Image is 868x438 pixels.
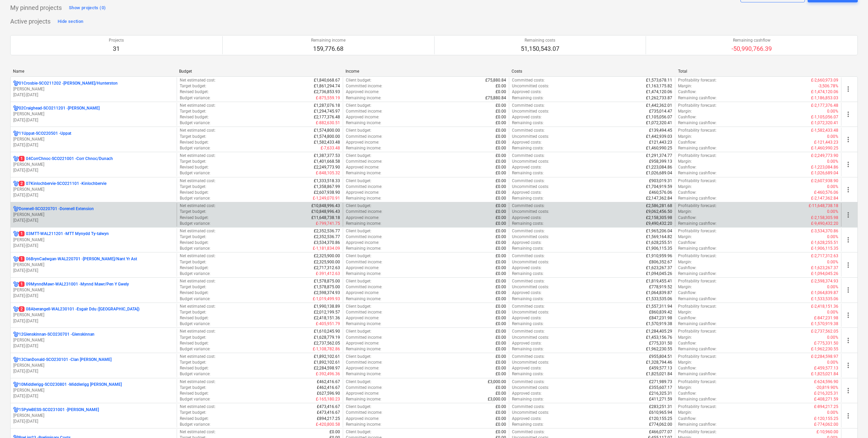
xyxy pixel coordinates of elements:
[13,206,19,212] div: Project has multi currencies enabled
[809,203,838,209] p: £-11,648,738.18
[19,206,94,212] p: Dorenell-SCO220701 - Dorenell Extension
[496,108,506,114] p: £0.00
[13,231,174,248] div: 103MTT-WAL211201 -MTT Mynydd Ty-talwyn[PERSON_NAME][DATE]-[DATE]
[13,206,174,223] div: Dorenell-SCO220701 -Dorenell Extension[PERSON_NAME][DATE]-[DATE]
[496,215,506,221] p: £0.00
[13,117,174,123] p: [DATE] - [DATE]
[109,38,124,43] p: Projects
[512,195,544,201] p: Remaining costs :
[13,407,174,424] div: 15PyleBESS-SCO231001 -[PERSON_NAME][PERSON_NAME][DATE]-[DATE]
[512,114,542,120] p: Approved costs :
[316,120,340,126] p: £-882,630.51
[512,153,545,159] p: Committed costs :
[314,153,340,159] p: £1,387,377.53
[19,181,106,187] p: 07Kinlochbervie-SCO221101 - Kinlochbervie
[13,212,174,218] p: [PERSON_NAME]
[512,140,542,145] p: Approved costs :
[19,105,100,111] p: 02Craighead-SCO211201 - [PERSON_NAME]
[180,184,206,190] p: Target budget :
[346,128,371,133] p: Client budget :
[19,306,139,312] p: 08Aberangell-WAL230101 - Esgair Ddu ([GEOGRAPHIC_DATA])
[13,256,19,262] div: Project has multi currencies enabled
[496,164,506,170] p: £0.00
[180,221,210,227] p: Budget variance :
[13,181,174,198] div: 207Kinlochbervie-SCO221101 -Kinlochbervie[PERSON_NAME][DATE]-[DATE]
[512,221,544,227] p: Remaining costs :
[814,140,838,145] p: £-121,443.23
[346,103,371,108] p: Client budget :
[811,178,838,184] p: £-2,607,938.90
[834,405,868,438] iframe: Chat Widget
[19,256,25,262] span: 1
[13,382,174,399] div: 10Middlerigg-SCO230801 -Middlerigg [PERSON_NAME][PERSON_NAME][DATE]-[DATE]
[311,209,340,215] p: £10,848,996.43
[678,164,696,170] p: Cashflow :
[496,120,506,126] p: £0.00
[13,419,174,424] p: [DATE] - [DATE]
[678,170,717,176] p: Remaining cashflow :
[678,153,717,159] p: Profitability forecast :
[180,215,209,221] p: Revised budget :
[512,108,549,114] p: Uncommitted costs :
[512,103,545,108] p: Committed costs :
[10,17,50,26] p: Active projects
[19,156,25,161] span: 1
[13,142,174,148] p: [DATE] - [DATE]
[646,184,672,190] p: £1,704,919.59
[346,221,381,227] p: Remaining income :
[678,145,717,151] p: Remaining cashflow :
[346,190,379,195] p: Approved income :
[811,164,838,170] p: £-1,223,084.86
[180,77,216,83] p: Net estimated cost :
[512,203,545,209] p: Committed costs :
[496,140,506,145] p: £0.00
[646,120,672,126] p: £1,072,320.41
[844,85,852,93] span: more_vert
[646,209,672,215] p: £9,062,456.50
[13,81,174,98] div: 01Crosbie-SCO211202 -[PERSON_NAME]/Hunterston[PERSON_NAME][DATE]-[DATE]
[512,134,549,140] p: Uncommitted costs :
[678,159,692,164] p: Margin :
[13,231,19,237] div: Project has multi currencies enabled
[13,306,19,312] div: Project has multi currencies enabled
[512,164,542,170] p: Approved costs :
[179,69,340,74] div: Budget
[512,120,544,126] p: Remaining costs :
[180,128,216,133] p: Net estimated cost :
[678,114,696,120] p: Cashflow :
[180,164,209,170] p: Revised budget :
[646,153,672,159] p: £1,291,374.77
[649,190,672,195] p: £460,576.06
[818,83,838,89] p: -3,506.78%
[180,134,206,140] p: Target budget :
[180,195,210,201] p: Budget variance :
[13,69,174,74] div: Name
[678,69,839,74] div: Total
[314,77,340,83] p: £1,840,668.67
[13,363,174,368] p: [PERSON_NAME]
[180,178,216,184] p: Net estimated cost :
[521,45,559,53] p: 51,150,543.07
[13,86,174,92] p: [PERSON_NAME]
[314,140,340,145] p: £1,582,433.48
[13,393,174,399] p: [DATE] - [DATE]
[646,95,672,101] p: £1,262,733.87
[678,140,696,145] p: Cashflow :
[316,95,340,101] p: £-875,559.19
[180,159,206,164] p: Target budget :
[13,237,174,243] p: [PERSON_NAME]
[180,95,210,101] p: Budget variance :
[496,178,506,184] p: £0.00
[180,103,216,108] p: Net estimated cost :
[311,45,345,53] p: 159,776.68
[512,159,549,164] p: Uncommitted costs :
[496,114,506,120] p: £0.00
[496,170,506,176] p: £0.00
[13,131,174,148] div: 11Uppat-SCO220501 -Uppat[PERSON_NAME][DATE]-[DATE]
[844,261,852,269] span: more_vert
[811,128,838,133] p: £-1,582,433.48
[678,184,692,190] p: Margin :
[316,221,340,227] p: £-799,741.75
[512,215,542,221] p: Approved costs :
[13,268,174,274] p: [DATE] - [DATE]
